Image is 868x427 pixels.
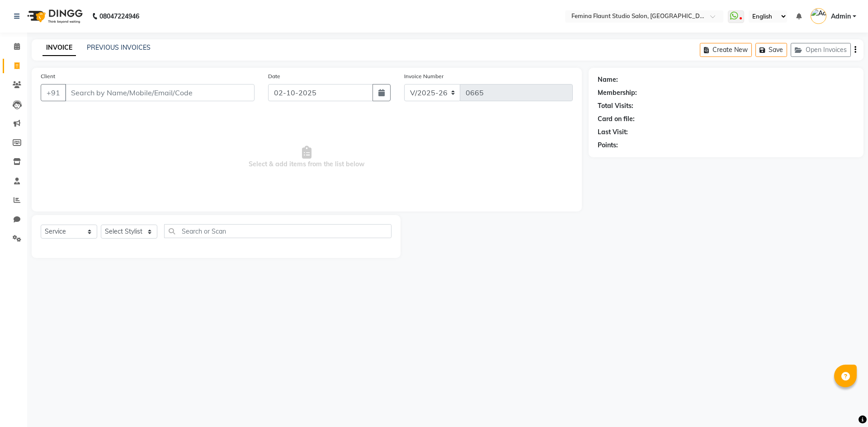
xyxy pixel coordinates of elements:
iframe: chat widget [830,391,859,418]
button: +91 [41,84,66,101]
input: Search by Name/Mobile/Email/Code [65,84,255,101]
div: Points: [598,141,618,150]
a: PREVIOUS INVOICES [87,43,151,52]
div: Total Visits: [598,101,633,111]
button: Save [755,43,787,57]
label: Client [41,72,55,80]
div: Card on file: [598,114,635,124]
span: Admin [831,12,851,21]
img: Admin [811,8,826,24]
b: 08047224946 [99,4,139,29]
label: Date [268,72,280,80]
span: Select & add items from the list below [41,112,573,202]
a: INVOICE [42,40,76,56]
div: Name: [598,75,618,84]
button: Create New [700,43,752,57]
img: logo [23,4,85,29]
button: Open Invoices [791,43,851,57]
label: Invoice Number [404,72,443,80]
div: Membership: [598,88,637,98]
input: Search or Scan [164,224,392,238]
div: Last Visit: [598,127,628,137]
